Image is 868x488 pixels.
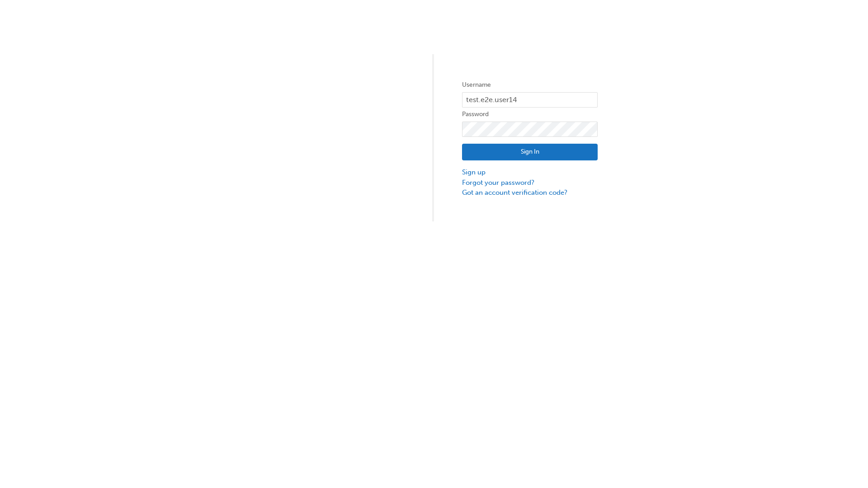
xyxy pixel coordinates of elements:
[462,188,598,198] a: Got an account verification code?
[462,92,598,108] input: Username
[462,144,598,161] button: Sign In
[462,167,598,178] a: Sign up
[462,109,598,120] label: Password
[462,178,598,188] a: Forgot your password?
[462,80,598,90] label: Username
